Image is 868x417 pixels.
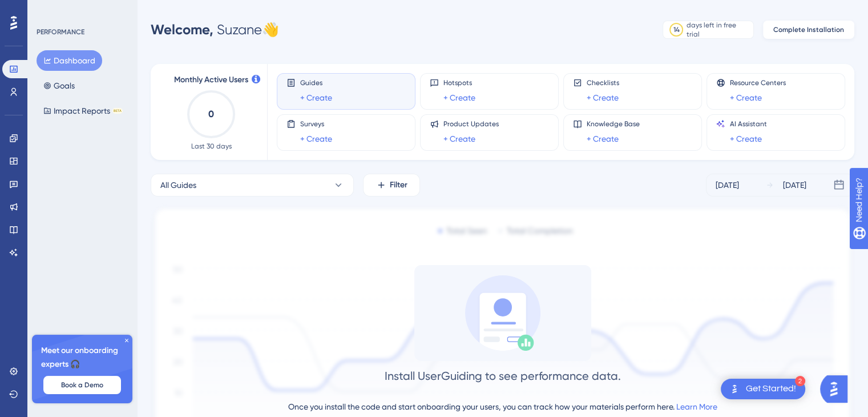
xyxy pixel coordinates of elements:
[112,108,123,114] div: BETA
[385,368,621,384] div: Install UserGuiding to see performance data.
[746,383,796,395] div: Get Started!
[730,91,762,105] a: + Create
[37,75,82,96] button: Goals
[443,78,475,87] span: Hotspots
[783,178,806,192] div: [DATE]
[673,25,680,34] div: 14
[443,119,499,129] span: Product Updates
[151,174,354,197] button: All Guides
[27,3,71,17] span: Need Help?
[160,178,196,192] span: All Guides
[728,382,741,396] img: launcher-image-alternative-text
[174,73,248,87] span: Monthly Active Users
[208,109,214,119] text: 0
[820,372,854,406] iframe: UserGuiding AI Assistant Launcher
[191,142,232,151] span: Last 30 days
[443,91,475,105] a: + Create
[300,91,332,105] a: + Create
[716,178,739,192] div: [DATE]
[587,91,619,105] a: + Create
[730,119,767,129] span: AI Assistant
[37,50,102,71] button: Dashboard
[443,132,475,146] a: + Create
[300,132,332,146] a: + Create
[721,379,805,399] div: Open Get Started! checklist, remaining modules: 2
[773,25,844,34] span: Complete Installation
[61,380,103,390] span: Book a Demo
[587,119,640,129] span: Knowledge Base
[795,376,805,386] div: 2
[730,78,786,87] span: Resource Centers
[676,402,717,411] a: Learn More
[37,101,130,121] button: Impact ReportsBETA
[151,21,279,39] div: Suzane 👋
[37,27,84,37] div: PERFORMANCE
[41,344,123,371] span: Meet our onboarding experts 🎧
[587,132,619,146] a: + Create
[300,78,332,87] span: Guides
[390,178,407,192] span: Filter
[587,78,619,87] span: Checklists
[300,119,332,129] span: Surveys
[363,174,420,197] button: Filter
[288,400,717,414] div: Once you install the code and start onboarding your users, you can track how your materials perfo...
[763,21,854,39] button: Complete Installation
[687,21,750,39] div: days left in free trial
[730,132,762,146] a: + Create
[43,376,121,394] button: Book a Demo
[151,21,213,38] span: Welcome,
